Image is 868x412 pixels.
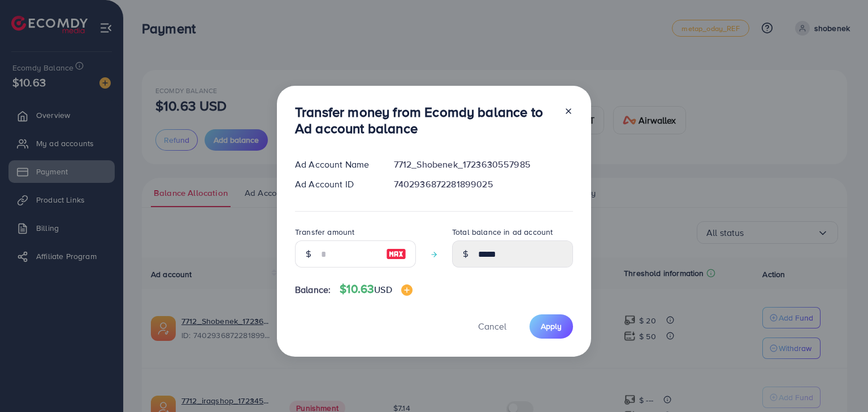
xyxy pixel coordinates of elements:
button: Cancel [464,314,520,339]
img: image [401,284,413,296]
div: Ad Account ID [286,178,385,191]
div: Ad Account Name [286,158,385,171]
label: Transfer amount [295,226,354,238]
span: USD [374,283,392,296]
h3: Transfer money from Ecomdy balance to Ad account balance [295,104,555,137]
span: Balance: [295,283,331,296]
label: Total balance in ad account [452,226,553,238]
span: Cancel [478,320,506,332]
div: 7402936872281899025 [385,178,582,191]
img: image [386,247,406,261]
button: Apply [530,314,573,339]
h4: $10.63 [340,282,412,296]
span: Apply [541,321,562,332]
div: 7712_Shobenek_1723630557985 [385,158,582,171]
